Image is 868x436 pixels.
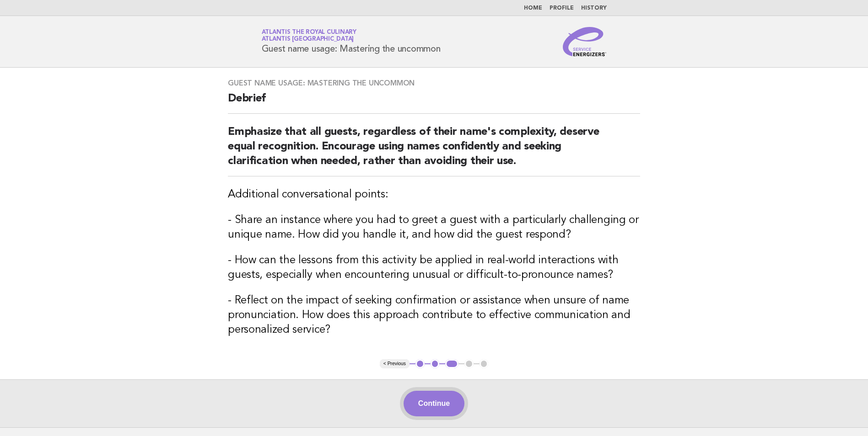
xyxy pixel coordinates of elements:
h3: Guest name usage: Mastering the uncommon [228,79,640,88]
h1: Guest name usage: Mastering the uncommon [262,30,441,53]
button: 1 [415,359,425,368]
h3: - Share an instance where you had to greet a guest with a particularly challenging or unique name... [228,213,640,242]
button: 2 [431,359,440,368]
button: Continue [404,391,464,416]
button: 3 [445,359,458,368]
a: Profile [550,5,574,11]
h3: - Reflect on the impact of seeking confirmation or assistance when unsure of name pronunciation. ... [228,293,640,337]
span: Atlantis [GEOGRAPHIC_DATA] [262,37,354,43]
h2: Debrief [228,91,640,114]
a: Home [524,5,542,11]
h3: Additional conversational points: [228,187,640,202]
h3: - How can the lessons from this activity be applied in real-world interactions with guests, espec... [228,253,640,282]
h2: Emphasize that all guests, regardless of their name's complexity, deserve equal recognition. Enco... [228,125,640,176]
button: < Previous [380,359,410,368]
a: Atlantis the Royal CulinaryAtlantis [GEOGRAPHIC_DATA] [262,29,356,42]
img: Service Energizers [563,27,607,56]
a: History [581,5,607,11]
